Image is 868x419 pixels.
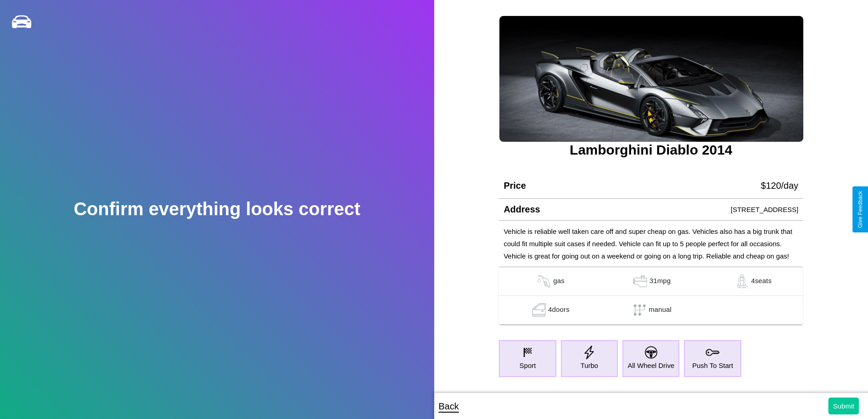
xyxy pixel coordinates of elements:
p: 4 doors [548,303,570,317]
p: Vehicle is reliable well taken care off and super cheap on gas. Vehicles also has a big trunk tha... [503,225,798,262]
p: 4 seats [751,274,771,288]
p: Sport [519,359,536,372]
table: simple table [499,267,803,325]
p: gas [553,274,565,288]
button: Submit [828,398,859,414]
p: 31 mpg [649,274,671,288]
p: Push To Start [692,359,733,372]
h3: Lamborghini Diablo 2014 [499,142,803,158]
h4: Address [503,204,540,215]
p: Turbo [580,359,598,372]
img: gas [535,274,553,288]
p: $ 120 /day [761,177,798,194]
img: gas [631,274,649,288]
h4: Price [503,181,526,191]
p: manual [649,303,672,317]
img: gas [530,303,548,317]
div: Give Feedback [857,191,863,228]
h2: Confirm everything looks correct [74,199,360,219]
p: Back [439,398,459,414]
p: All Wheel Drive [627,359,674,372]
img: gas [733,274,751,288]
p: [STREET_ADDRESS] [731,203,798,216]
